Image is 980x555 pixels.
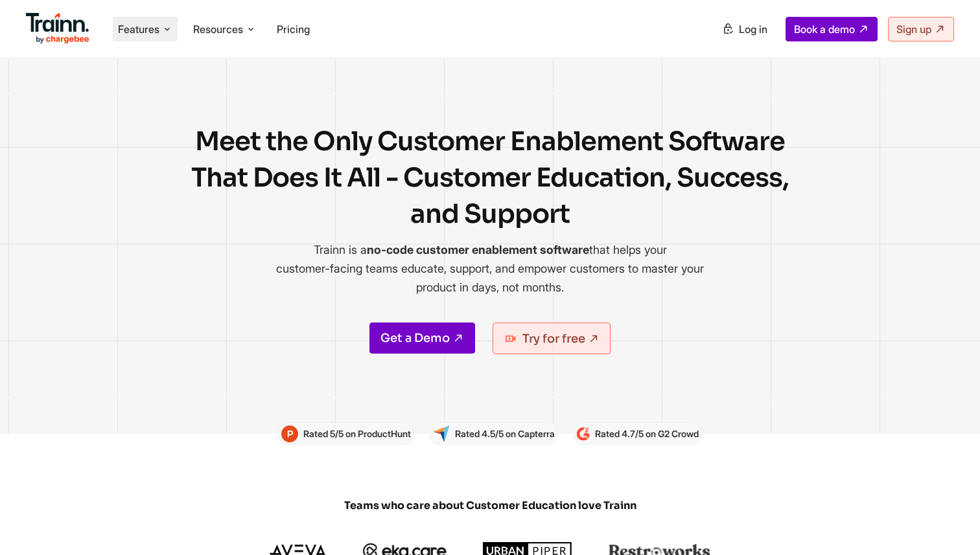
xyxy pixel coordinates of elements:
img: Trainn Logo [26,13,89,44]
a: Sign up [888,17,954,41]
span: Features [118,22,159,36]
a: Pricing [277,23,310,36]
iframe: Chat Widget [915,493,980,555]
h1: Meet the Only Customer Enablement Software That Does It All - Customer Education, Success, and Su... [172,124,808,232]
p: Trainn is a that helps your customer-facing teams educate, support, and empower customers to mast... [273,240,707,297]
img: Content creation | customer enablement software [281,425,298,442]
p: Rated 4.7/5 on G2 Crowd [595,424,699,443]
a: Try for free [493,323,611,354]
a: Book a demo [786,17,878,41]
span: Resources [193,22,243,36]
a: Log in [714,17,775,41]
a: Get a Demo [369,323,475,354]
p: Rated 5/5 on ProductHunt [303,424,411,443]
img: Content creation | customer enablement software [433,425,450,442]
b: no-code customer enablement software [367,243,589,256]
span: Sign up [896,23,931,36]
p: Rated 4.5/5 on Capterra [455,424,555,443]
img: Content creation | customer enablement software [577,427,590,440]
span: Teams who care about Customer Education love Trainn [179,499,801,513]
span: Log in [739,23,767,36]
span: Book a demo [794,23,855,36]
